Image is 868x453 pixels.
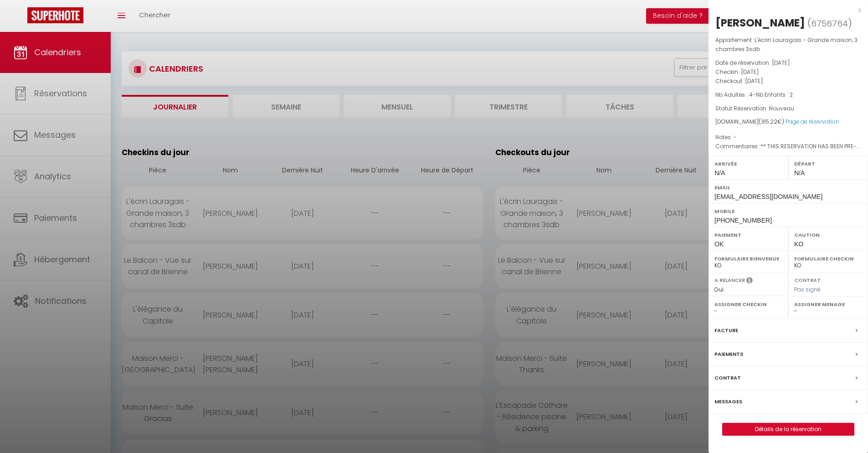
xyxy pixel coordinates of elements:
label: Assigner Menage [794,300,862,309]
div: [PERSON_NAME] [715,16,805,30]
span: ( €) [759,118,784,125]
span: [PHONE_NUMBER] [714,217,772,224]
span: [DATE] [772,59,790,67]
span: Nouveau [769,104,794,112]
span: [DATE] [741,68,759,76]
span: - [734,133,737,141]
a: Page de réservation [786,118,839,125]
p: Checkin : [715,68,861,77]
label: Mobile [714,207,862,216]
p: Checkout : [715,77,861,86]
p: Statut Réservation : [715,104,861,113]
label: Départ [794,159,862,168]
span: Pas signé [794,286,821,293]
div: [DOMAIN_NAME] [715,118,861,126]
label: Facture [714,326,738,335]
span: N/A [794,169,805,177]
span: Nb Enfants : 2 [756,91,793,99]
button: Détails de la réservation [722,423,854,436]
span: N/A [714,169,725,177]
span: OK [714,240,724,248]
span: L'écrin Lauragais - Grande maison, 3 chambres 3sdb [715,36,858,53]
label: Arrivée [714,159,782,168]
span: 6756764 [811,18,848,29]
label: A relancer [714,276,745,284]
span: ( ) [807,17,852,30]
span: [EMAIL_ADDRESS][DOMAIN_NAME] [714,193,822,200]
i: Sélectionner OUI si vous souhaiter envoyer les séquences de messages post-checkout [746,276,753,286]
span: Nb Adultes : 4 [715,91,753,99]
p: Commentaires : [715,142,861,151]
label: Paiement [714,230,782,240]
label: Caution [794,230,862,240]
label: Assigner Checkin [714,300,782,309]
label: Contrat [794,276,821,282]
p: - [715,90,861,99]
span: [DATE] [745,77,763,85]
label: Formulaire Bienvenue [714,254,782,263]
p: Date de réservation : [715,58,861,68]
a: Détails de la réservation [723,423,854,435]
div: x [709,5,861,16]
label: Email [714,183,862,192]
p: Appartement : [715,36,861,54]
label: Contrat [714,373,741,383]
span: KO [794,240,803,248]
span: 315.22 [761,118,777,125]
label: Messages [714,397,742,406]
label: Paiements [714,349,743,359]
label: Formulaire Checkin [794,254,862,263]
p: Notes : [715,133,861,142]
